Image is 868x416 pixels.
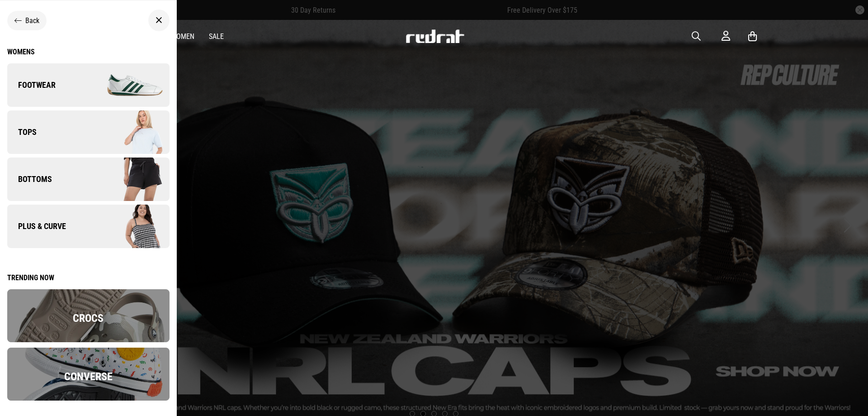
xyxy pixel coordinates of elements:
button: Open LiveChat chat widget [7,4,34,31]
a: Converse [7,394,170,402]
a: Bottoms Company [7,158,170,201]
a: Sale [209,32,224,41]
span: Footwear [7,80,56,91]
a: Womens [7,48,170,56]
img: Company [88,62,169,108]
div: Trending now [7,273,170,282]
span: Converse [64,370,113,383]
img: converse2x.png [7,348,170,401]
a: Women [171,32,194,41]
img: Redrat logo [405,29,465,43]
span: Crocs [73,312,104,325]
span: Plus & Curve [7,221,66,232]
img: Company [88,157,169,202]
a: Footwear Company [7,63,170,107]
span: Bottoms [7,174,52,185]
span: Back [25,16,39,25]
a: Crocs [7,335,170,344]
img: Company [88,110,169,155]
a: Plus & Curve Company [7,205,170,248]
img: Company [88,204,169,249]
img: overlay.png [7,289,170,342]
a: Tops Company [7,110,170,154]
span: Tops [7,127,37,138]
